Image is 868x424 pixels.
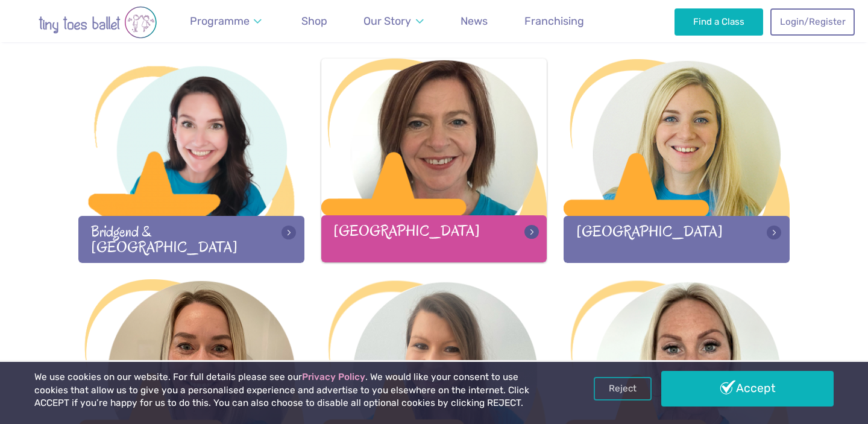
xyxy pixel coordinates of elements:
a: Accept [661,371,834,406]
a: Reject [594,377,652,400]
div: Bridgend & [GEOGRAPHIC_DATA] [78,216,304,262]
a: [GEOGRAPHIC_DATA] [321,59,547,262]
a: Our Story [358,8,429,35]
a: Franchising [519,8,590,35]
p: We use cookies on our website. For full details please see our . We would like your consent to us... [34,371,554,410]
span: Our Story [363,14,411,27]
span: Franchising [524,14,584,27]
div: [GEOGRAPHIC_DATA] [564,216,790,262]
a: Find a Class [675,8,763,35]
a: Shop [296,8,333,35]
a: Privacy Policy [302,372,365,382]
span: Programme [190,14,250,27]
img: tiny toes ballet [13,6,182,39]
div: [GEOGRAPHIC_DATA] [321,215,547,262]
a: Bridgend & [GEOGRAPHIC_DATA] [78,59,304,262]
a: [GEOGRAPHIC_DATA] [564,59,790,262]
a: Login/Register [770,8,855,35]
a: News [455,8,493,35]
span: Shop [301,14,327,27]
a: Programme [184,8,268,35]
span: News [461,14,488,27]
